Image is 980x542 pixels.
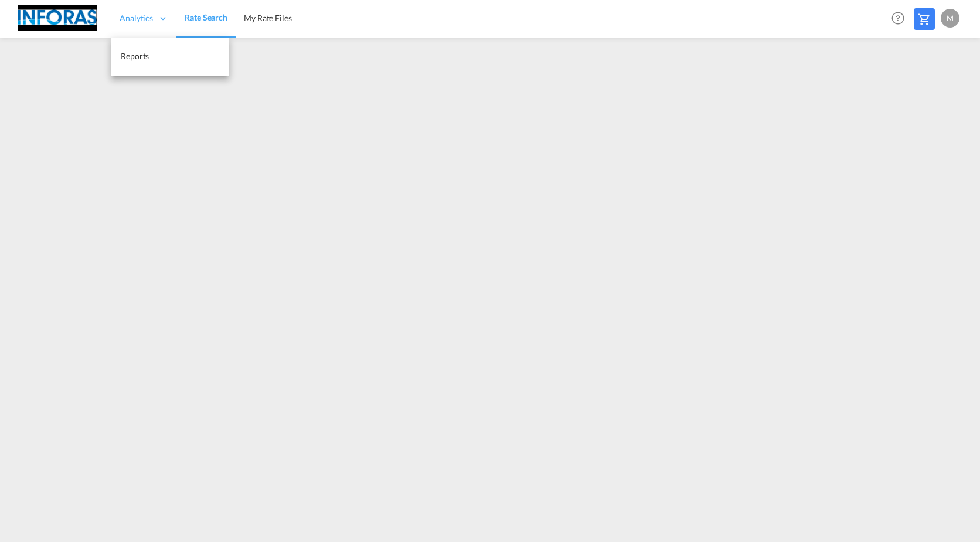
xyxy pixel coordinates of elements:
[111,38,229,76] a: Reports
[888,8,908,28] span: Help
[244,13,292,23] span: My Rate Files
[941,9,959,28] div: M
[888,8,914,29] div: Help
[121,51,149,61] span: Reports
[18,5,97,32] img: eff75c7098ee11eeb65dd1c63e392380.jpg
[120,12,153,24] span: Analytics
[185,12,227,22] span: Rate Search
